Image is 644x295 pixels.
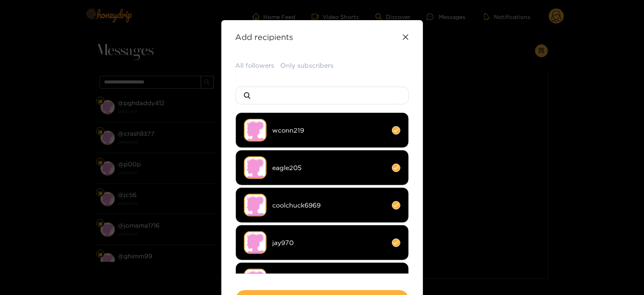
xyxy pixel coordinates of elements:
[244,231,267,254] img: no-avatar.png
[244,156,267,179] img: no-avatar.png
[236,61,275,70] button: All followers
[244,119,267,141] img: no-avatar.png
[273,163,386,172] span: eagle205
[273,126,386,135] span: wconn219
[236,32,294,42] strong: Add recipients
[244,269,267,291] img: no-avatar.png
[273,238,386,247] span: jay970
[244,194,267,216] img: no-avatar.png
[281,61,334,70] button: Only subscribers
[273,201,386,210] span: coolchuck6969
